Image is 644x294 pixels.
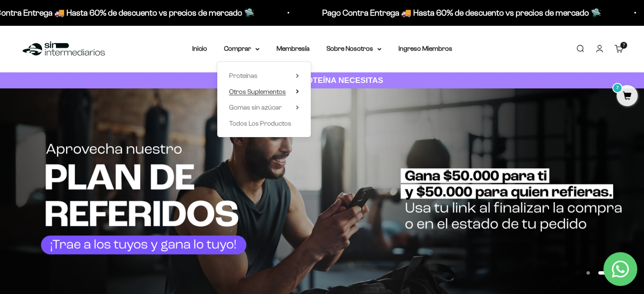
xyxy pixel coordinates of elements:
summary: Proteínas [229,70,299,81]
a: 7 [616,92,638,101]
a: Todos Los Productos [229,118,299,129]
summary: Otros Suplementos [229,86,299,97]
span: Otros Suplementos [229,88,286,95]
summary: Gomas sin azúcar [229,102,299,113]
a: Membresía [276,45,310,52]
p: Pago Contra Entrega 🚚 Hasta 60% de descuento vs precios de mercado 🛸 [321,6,600,19]
span: 7 [623,43,625,47]
a: Ingreso Miembros [398,45,452,52]
span: Todos Los Productos [229,120,291,127]
mark: 7 [612,83,622,93]
span: Gomas sin azúcar [229,104,282,111]
strong: CUANTA PROTEÍNA NECESITAS [261,76,383,85]
a: Inicio [192,45,207,52]
summary: Comprar [224,43,260,54]
summary: Sobre Nosotros [326,43,381,54]
span: Proteínas [229,72,257,79]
